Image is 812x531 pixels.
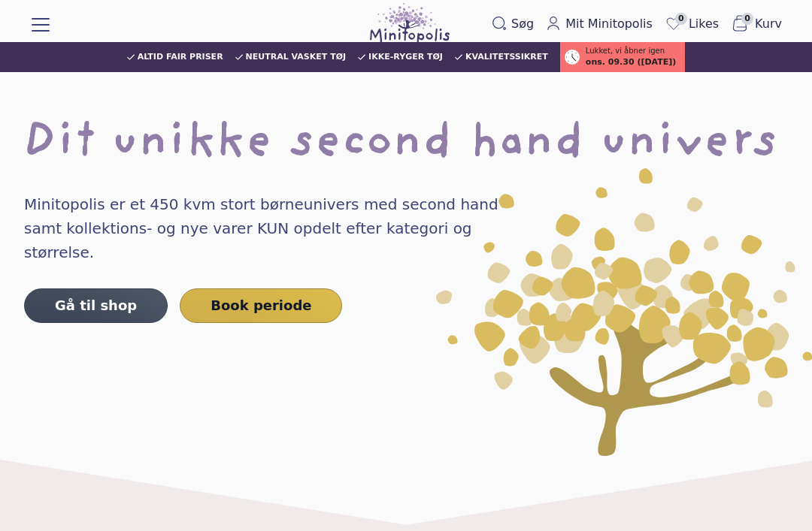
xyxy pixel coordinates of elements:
span: Søg [511,15,534,33]
a: Gå til shop [24,288,168,323]
button: Søg [486,12,540,36]
a: Mit Minitopolis [540,12,659,36]
span: ons. 09.30 ([DATE]) [586,56,676,69]
span: Kvalitetssikret [465,53,548,62]
a: Lukket, vi åbner igenons. 09.30 ([DATE]) [560,42,685,72]
h4: Minitopolis er et 450 kvm stort børneunivers med second hand samt kollektions- og nye varer KUN o... [24,192,529,264]
a: 0Likes [659,11,725,37]
span: 0 [741,13,753,25]
span: Mit Minitopolis [565,15,653,33]
span: Lukket, vi åbner igen [586,45,665,56]
span: Likes [689,15,719,33]
a: Book periode [180,288,342,323]
span: Altid fair priser [138,53,223,62]
span: 0 [675,13,687,25]
span: Neutral vasket tøj [246,53,347,62]
span: Ikke-ryger tøj [368,53,443,62]
span: Kurv [755,15,782,33]
img: Minitopolis logo [370,3,450,45]
h1: Dit unikke second hand univers [24,120,788,168]
button: 0Kurv [725,11,788,37]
